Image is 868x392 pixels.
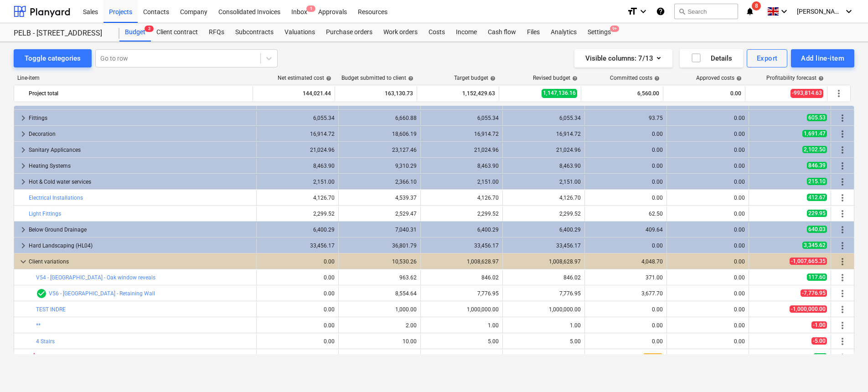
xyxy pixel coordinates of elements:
span: help [324,76,331,81]
span: More actions [837,224,848,235]
div: 93.75 [589,115,663,121]
div: 963.62 [342,274,417,281]
div: 0.00 [589,242,663,249]
a: Purchase orders [320,23,378,41]
div: 0.00 [589,147,663,153]
span: More actions [837,288,848,299]
i: notifications [745,6,754,17]
div: 0.00 [260,258,335,265]
div: 1,000.00 [342,306,417,313]
div: 846.02 [506,274,581,281]
a: RFQs [203,23,230,41]
div: Costs [423,23,450,41]
i: Knowledge base [656,6,665,17]
span: More actions [837,192,848,203]
div: 2,529.47 [342,211,417,217]
span: 229.95 [807,210,827,217]
div: 6,560.00 [585,86,659,101]
span: 215.10 [807,178,827,185]
div: 0.00 [260,322,335,329]
div: 0.00 [589,306,663,313]
span: 8 [752,1,761,10]
div: 1.00 [424,322,499,329]
div: 163,130.73 [339,86,413,101]
div: Files [522,23,545,41]
div: 0.00 [667,86,741,101]
div: 1.00 [506,322,581,329]
button: Export [747,49,788,67]
div: Cash flow [482,23,522,41]
span: 1,691.47 [802,130,827,137]
span: More actions [837,208,848,219]
div: 4,539.37 [342,195,417,201]
div: 10.00 [342,338,417,345]
div: 18,606.19 [342,131,417,137]
span: More actions [837,304,848,315]
div: Export [757,52,778,64]
i: keyboard_arrow_down [638,6,649,17]
a: 4 Stairs [36,338,55,345]
div: Fittings [29,111,253,125]
div: 0.00 [589,195,663,201]
span: More actions [837,129,848,139]
div: 7,776.95 [424,290,499,297]
div: 7,040.31 [342,227,417,233]
div: 0.00 [260,290,335,297]
div: PELB - [STREET_ADDRESS] [14,29,108,38]
span: keyboard_arrow_right [18,176,29,187]
div: 0.00 [671,195,745,201]
div: 21,024.96 [260,147,335,153]
div: 6,055.34 [506,115,581,121]
span: help [570,76,578,81]
span: help [652,76,660,81]
div: 23,127.46 [342,147,417,153]
div: 0.00 [671,338,745,345]
div: 2,151.00 [506,179,581,185]
span: More actions [837,320,848,331]
div: 5.00 [424,338,499,345]
div: Heating Systems [29,159,253,173]
div: 0.00 [671,211,745,217]
button: Toggle categories [14,49,92,67]
div: 846.02 [424,274,499,281]
div: 0.00 [589,322,663,329]
div: 21,024.96 [506,147,581,153]
span: keyboard_arrow_down [18,256,29,267]
button: Add line-item [791,49,854,67]
div: 0.00 [671,179,745,185]
div: Committed costs [610,75,660,81]
div: 0.00 [671,322,745,329]
span: help [734,76,742,81]
span: keyboard_arrow_right [18,113,29,124]
button: Details [680,49,743,67]
div: 6,400.29 [424,227,499,233]
a: Client contract [151,23,203,41]
span: 187.50 [643,353,663,361]
div: 2,151.00 [424,179,499,185]
button: Search [674,4,738,19]
div: 5.00 [506,338,581,345]
span: keyboard_arrow_right [18,160,29,171]
div: 144,021.44 [257,86,331,101]
a: Settings9+ [582,23,616,41]
div: 1,152,429.63 [421,86,495,101]
a: Valuations [279,23,320,41]
a: Work orders [378,23,423,41]
div: 8,463.90 [260,163,335,169]
div: 0.00 [589,163,663,169]
div: 0.00 [671,147,745,153]
div: 0.00 [260,338,335,345]
div: Hot & Cold water services [29,175,253,189]
span: 846.39 [807,162,827,169]
span: 605.53 [807,114,827,121]
div: 0.00 [589,179,663,185]
a: Income [450,23,482,41]
div: Revised budget [533,75,578,81]
span: search [678,8,686,15]
div: 6,660.88 [342,115,417,121]
span: [PERSON_NAME] [797,8,842,15]
div: Subcontracts [230,23,279,41]
div: 33,456.17 [260,242,335,249]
